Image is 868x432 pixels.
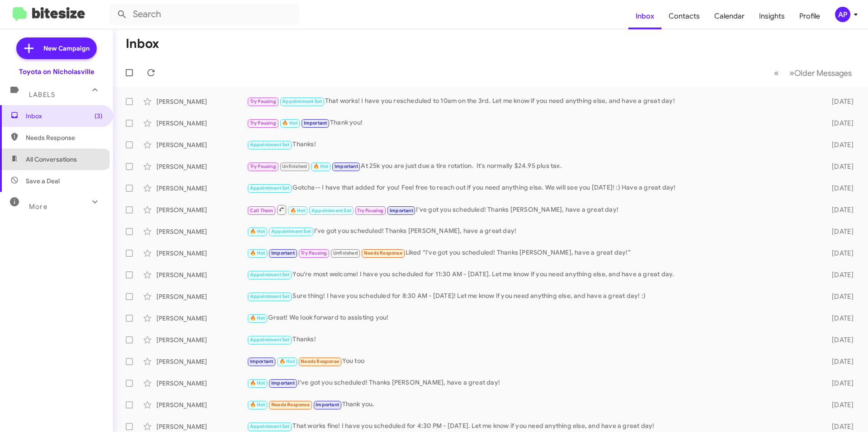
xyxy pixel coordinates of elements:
span: 🔥 Hot [282,120,297,126]
div: You're most welcome! I have you scheduled for 11:30 AM - [DATE]. Let me know if you need anything... [247,269,817,280]
div: Sure thing! I have you scheduled for 8:30 AM - [DATE]! Let me know if you need anything else, and... [247,291,817,302]
span: Important [271,250,295,256]
div: [PERSON_NAME] [156,357,247,366]
div: [PERSON_NAME] [156,422,247,431]
span: Appointment Set [250,142,290,148]
div: [DATE] [817,140,861,149]
div: That works fine! I have you scheduled for 4:30 PM - [DATE]. Let me know if you need anything else... [247,421,817,432]
div: [PERSON_NAME] [156,249,247,258]
span: Appointment Set [250,272,290,278]
button: AP [827,7,858,22]
div: [PERSON_NAME] [156,162,247,171]
span: Appointment Set [271,228,311,234]
div: [DATE] [817,422,861,431]
a: Insights [752,3,792,29]
div: AP [835,7,850,22]
div: I've got you scheduled! Thanks [PERSON_NAME], have a great day! [247,378,817,388]
div: That works! I have you rescheduled to 10am on the 3rd. Let me know if you need anything else, and... [247,96,817,107]
span: Try Pausing [250,98,276,104]
span: Needs Response [26,133,103,142]
div: [PERSON_NAME] [156,400,247,409]
span: Appointment Set [311,208,351,214]
div: [DATE] [817,119,861,128]
span: 🔥 Hot [279,358,295,364]
span: Needs Response [301,358,339,364]
div: [DATE] [817,292,861,301]
span: Important [250,358,274,364]
span: 🔥 Hot [290,208,306,214]
div: [DATE] [817,184,861,193]
span: Labels [29,91,55,99]
div: [DATE] [817,314,861,323]
div: [PERSON_NAME] [156,205,247,214]
div: Liked “I've got you scheduled! Thanks [PERSON_NAME], have a great day!” [247,248,817,258]
div: [DATE] [817,97,861,106]
span: Inbox [26,111,103,121]
span: Older Messages [794,68,852,78]
div: Great! We look forward to assisting you! [247,313,817,323]
div: [PERSON_NAME] [156,119,247,128]
span: Needs Response [271,402,310,408]
h1: Inbox [126,37,159,51]
div: At 25k you are just due a tire rotation. It's normally $24.95 plus tax. [247,161,817,172]
a: New Campaign [16,37,97,59]
div: [PERSON_NAME] [156,335,247,344]
div: [PERSON_NAME] [156,184,247,193]
span: Call Them [250,208,274,214]
div: [DATE] [817,270,861,279]
div: You too [247,356,817,367]
a: Contacts [661,3,707,29]
span: Try Pausing [301,250,327,256]
span: 🔥 Hot [250,402,265,408]
span: Important [390,208,413,214]
div: Toyota on Nicholasville [19,67,94,76]
span: Profile [792,3,827,29]
div: Thanks! [247,139,817,150]
div: [PERSON_NAME] [156,270,247,279]
span: Save a Deal [26,177,60,186]
span: Try Pausing [250,163,276,169]
nav: Page navigation example [769,64,857,82]
span: New Campaign [43,44,90,53]
a: Calendar [707,3,752,29]
span: Needs Response [364,250,402,256]
div: [DATE] [817,162,861,171]
span: Appointment Set [250,185,290,191]
div: I've got you scheduled! Thanks [PERSON_NAME], have a great day! [247,204,817,215]
span: 🔥 Hot [250,250,265,256]
button: Previous [769,64,784,82]
a: Inbox [628,3,661,29]
span: Try Pausing [357,208,383,214]
div: [DATE] [817,205,861,214]
span: 🔥 Hot [313,163,329,169]
div: [DATE] [817,357,861,366]
span: More [29,203,47,211]
div: [DATE] [817,379,861,388]
div: [DATE] [817,249,861,258]
span: « [774,67,779,79]
span: Appointment Set [250,423,290,429]
div: [PERSON_NAME] [156,292,247,301]
span: Important [316,402,339,408]
span: 🔥 Hot [250,315,265,321]
div: [DATE] [817,227,861,236]
button: Next [784,64,857,82]
span: Important [335,163,358,169]
span: Important [304,120,327,126]
div: Thank you! [247,118,817,128]
div: [DATE] [817,335,861,344]
span: All Conversations [26,155,77,164]
span: (3) [94,111,103,121]
div: Thanks! [247,334,817,345]
div: Gotcha-- I have that added for you! Feel free to reach out if you need anything else. We will see... [247,183,817,193]
div: [PERSON_NAME] [156,314,247,323]
div: [PERSON_NAME] [156,227,247,236]
div: [PERSON_NAME] [156,97,247,106]
span: Try Pausing [250,120,276,126]
div: I've got you scheduled! Thanks [PERSON_NAME], have a great day! [247,226,817,237]
span: 🔥 Hot [250,228,265,234]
